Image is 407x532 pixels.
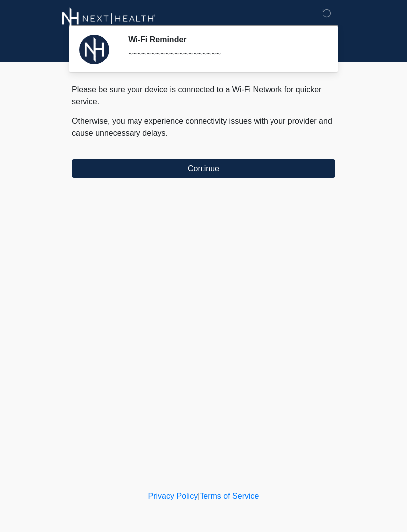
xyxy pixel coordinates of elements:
[128,48,320,60] div: ~~~~~~~~~~~~~~~~~~~~
[62,7,156,30] img: Next-Health Montecito Logo
[198,492,200,500] a: |
[148,492,198,500] a: Privacy Policy
[72,84,335,108] p: Please be sure your device is connected to a Wi-Fi Network for quicker service.
[128,35,320,44] h2: Wi-Fi Reminder
[72,159,335,178] button: Continue
[72,116,335,139] p: Otherwise, you may experience connectivity issues with your provider and cause unnecessary delays
[79,35,109,64] img: Agent Avatar
[200,492,259,500] a: Terms of Service
[166,129,168,137] span: .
